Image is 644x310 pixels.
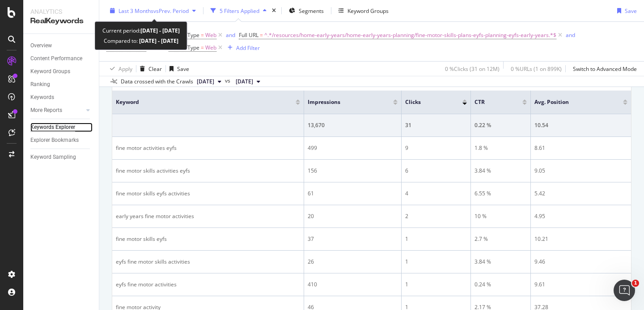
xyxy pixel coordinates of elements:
[534,212,627,220] div: 4.95
[30,16,92,26] div: RealKeywords
[205,41,216,54] span: Web
[232,76,264,87] button: [DATE]
[193,76,225,87] button: [DATE]
[116,212,300,220] div: early years fine motor activities
[106,62,132,76] button: Apply
[106,4,199,18] button: Last 3 MonthsvsPrev. Period
[445,65,500,72] div: 0 % Clicks ( 31 on 12M )
[116,190,300,198] div: fine motor skills eyfs activities
[534,235,627,243] div: 10.21
[30,93,54,102] div: Keywords
[270,6,278,15] div: times
[614,280,635,301] iframe: Intercom live chat
[116,235,300,243] div: fine motor skills eyfs
[119,7,153,14] span: Last 3 Months
[177,65,189,72] div: Save
[104,36,178,46] div: Compared to:
[335,4,392,18] button: Keyword Groups
[308,121,398,129] div: 13,670
[225,77,232,85] span: vs
[566,31,575,39] button: and
[224,42,260,53] button: Add Filter
[405,167,467,175] div: 6
[308,167,398,175] div: 156
[534,281,627,289] div: 9.61
[153,7,189,14] span: vs Prev. Period
[511,65,562,72] div: 0 % URLs ( 1 on 899K )
[308,190,398,198] div: 61
[308,144,398,152] div: 499
[285,4,327,18] button: Segments
[534,258,627,266] div: 9.46
[239,31,258,39] span: Full URL
[475,212,527,220] div: 10 %
[30,7,92,16] div: Analytics
[119,65,132,72] div: Apply
[30,123,75,132] div: Keywords Explorer
[308,212,398,220] div: 20
[30,54,93,63] a: Content Performance
[102,25,180,36] div: Current period:
[569,62,637,76] button: Switch to Advanced Mode
[116,167,300,175] div: fine motor skills activities eyfs
[138,37,178,45] b: [DATE] - [DATE]
[475,281,527,289] div: 0.24 %
[30,123,93,132] a: Keywords Explorer
[347,7,389,14] div: Keyword Groups
[475,235,527,243] div: 2.7 %
[405,235,467,243] div: 1
[573,65,637,72] div: Switch to Advanced Mode
[116,98,282,106] span: Keyword
[534,98,610,106] span: Avg. Position
[534,167,627,175] div: 9.05
[30,80,50,89] div: Ranking
[625,7,637,14] div: Save
[405,212,467,220] div: 2
[308,258,398,266] div: 26
[475,167,527,175] div: 3.84 %
[207,4,270,18] button: 5 Filters Applied
[30,80,93,89] a: Ranking
[226,31,235,39] button: and
[166,62,189,76] button: Save
[475,190,527,198] div: 6.55 %
[116,144,300,152] div: fine motor activities eyfs
[140,27,180,34] b: [DATE] - [DATE]
[475,98,509,106] span: CTR
[30,67,93,76] a: Keyword Groups
[30,136,79,145] div: Explorer Bookmarks
[116,258,300,266] div: eyfs fine motor skills activities
[264,29,556,41] span: ^.*/resources/home-early-years/home-early-years-planning/fine-motor-skills-plans-eyfs-planning-ey...
[30,106,62,115] div: More Reports
[136,62,162,76] button: Clear
[405,258,467,266] div: 1
[308,235,398,243] div: 37
[308,98,380,106] span: Impressions
[475,121,527,129] div: 0.22 %
[405,281,467,289] div: 1
[534,144,627,152] div: 8.61
[30,153,76,162] div: Keyword Sampling
[614,4,637,18] button: Save
[260,31,263,39] span: =
[405,98,449,106] span: Clicks
[475,258,527,266] div: 3.84 %
[236,78,253,86] span: 2025 Jun. 7th
[201,44,204,51] span: =
[148,65,162,72] div: Clear
[30,41,93,50] a: Overview
[30,106,84,115] a: More Reports
[308,281,398,289] div: 410
[236,44,260,51] div: Add Filter
[405,121,467,129] div: 31
[475,144,527,152] div: 1.8 %
[30,136,93,145] a: Explorer Bookmarks
[197,78,214,86] span: 2025 Oct. 11th
[205,29,216,41] span: Web
[121,78,193,86] div: Data crossed with the Crawls
[116,281,300,289] div: eyfs fine motor activities
[30,41,52,50] div: Overview
[299,7,324,14] span: Segments
[30,67,70,76] div: Keyword Groups
[632,280,639,287] span: 1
